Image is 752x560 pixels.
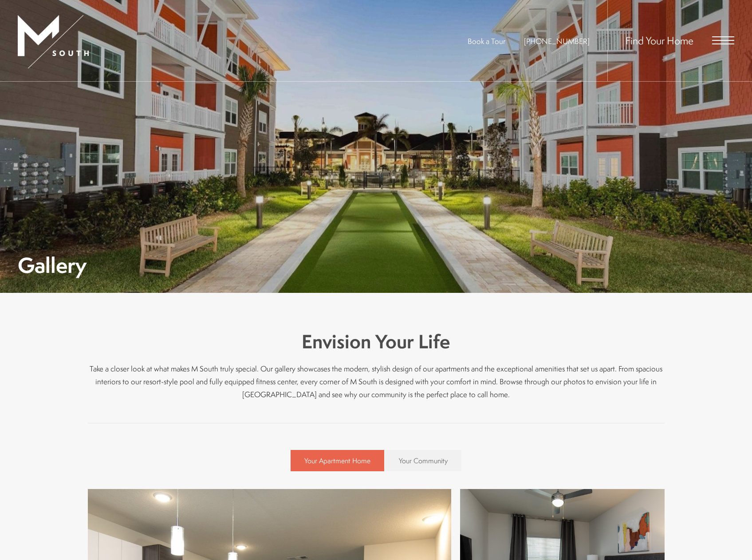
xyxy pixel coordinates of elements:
[18,15,89,68] img: MSouth
[291,450,384,471] a: Your Apartment Home
[524,36,590,46] a: Call Us at 813-570-8014
[524,36,590,46] span: [PHONE_NUMBER]
[88,328,665,355] h3: Envision Your Life
[399,456,448,465] span: Your Community
[385,450,461,471] a: Your Community
[304,456,370,465] span: Your Apartment Home
[626,33,693,47] a: Find Your Home
[712,36,734,44] button: Open Menu
[88,362,665,401] p: Take a closer look at what makes M South truly special. Our gallery showcases the modern, stylish...
[468,36,505,46] a: Book a Tour
[18,255,87,275] h1: Gallery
